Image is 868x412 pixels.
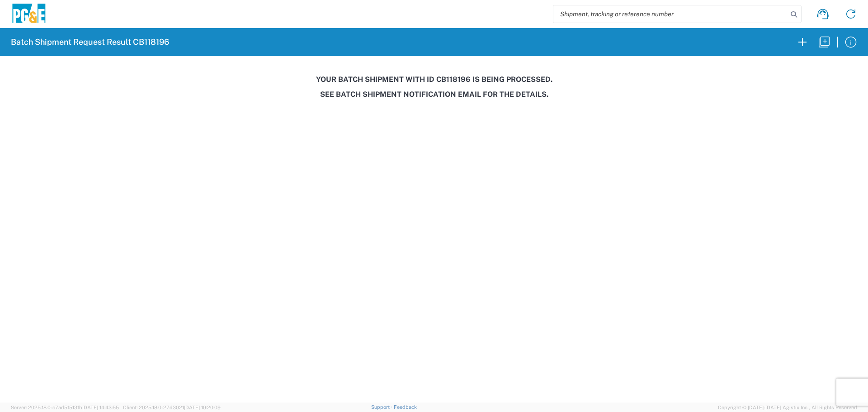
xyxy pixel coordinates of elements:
h3: Your batch shipment with id CB118196 is being processed. [6,75,862,84]
span: Server: 2025.18.0-c7ad5f513fb [11,405,119,410]
span: [DATE] 10:20:09 [184,405,221,410]
span: Client: 2025.18.0-27d3021 [123,405,221,410]
span: Copyright © [DATE]-[DATE] Agistix Inc., All Rights Reserved [718,403,857,412]
span: [DATE] 14:43:55 [82,405,119,410]
a: Feedback [394,404,417,410]
h2: Batch Shipment Request Result CB118196 [11,37,169,47]
input: Shipment, tracking or reference number [553,5,788,23]
a: Support [371,404,394,410]
img: pge [11,4,47,25]
h3: See Batch Shipment Notification email for the details. [6,90,862,99]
